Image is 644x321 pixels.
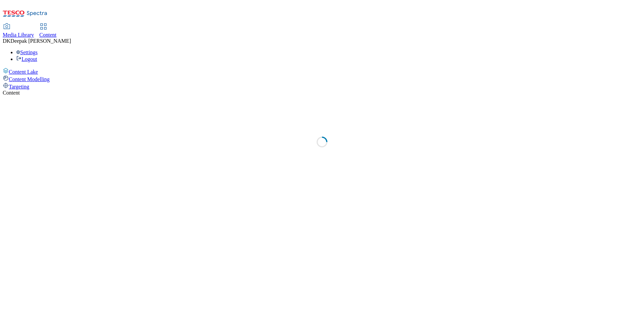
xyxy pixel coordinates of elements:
span: Content Modelling [9,76,50,82]
a: Content [39,24,57,38]
span: Content [39,32,57,38]
div: Content [3,90,641,96]
a: Logout [16,56,37,62]
span: DK [3,38,10,44]
span: Content Lake [9,69,38,75]
span: Targeting [9,84,29,90]
a: Media Library [3,24,34,38]
span: Deepak [PERSON_NAME] [10,38,71,44]
span: Media Library [3,32,34,38]
a: Settings [16,49,38,55]
a: Content Lake [3,68,641,75]
a: Content Modelling [3,75,641,82]
a: Targeting [3,82,641,90]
